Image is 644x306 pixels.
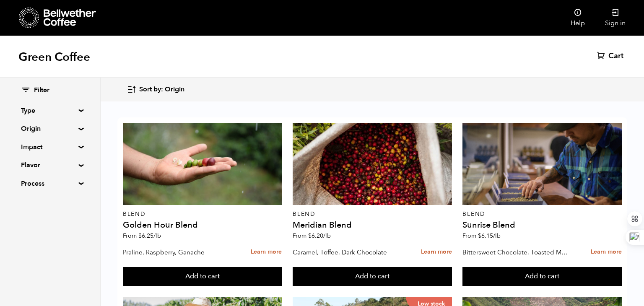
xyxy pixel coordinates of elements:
[21,124,79,134] summary: Origin
[21,179,79,189] summary: Process
[127,80,184,99] button: Sort by: Origin
[21,106,79,116] summary: Type
[293,267,452,286] button: Add to cart
[123,232,161,240] span: From
[139,85,184,94] span: Sort by: Origin
[138,232,161,240] bdi: 6.25
[21,142,79,152] summary: Impact
[138,232,142,240] span: $
[597,51,626,61] a: Cart
[293,211,452,217] p: Blend
[478,232,501,240] bdi: 6.15
[251,243,282,261] a: Learn more
[308,232,331,240] bdi: 6.20
[308,232,312,240] span: $
[34,86,49,95] span: Filter
[153,232,161,240] span: /lb
[293,221,452,229] h4: Meridian Blend
[293,232,331,240] span: From
[123,221,282,229] h4: Golden Hour Blend
[462,221,622,229] h4: Sunrise Blend
[123,246,231,259] p: Praline, Raspberry, Ganache
[21,160,79,170] summary: Flavor
[478,232,481,240] span: $
[462,267,622,286] button: Add to cart
[493,232,501,240] span: /lb
[293,246,401,259] p: Caramel, Toffee, Dark Chocolate
[123,211,282,217] p: Blend
[18,49,90,65] h1: Green Coffee
[591,243,622,261] a: Learn more
[462,246,571,259] p: Bittersweet Chocolate, Toasted Marshmallow, Candied Orange, Praline
[462,211,622,217] p: Blend
[323,232,331,240] span: /lb
[462,232,501,240] span: From
[608,51,623,61] span: Cart
[421,243,452,261] a: Learn more
[123,267,282,286] button: Add to cart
